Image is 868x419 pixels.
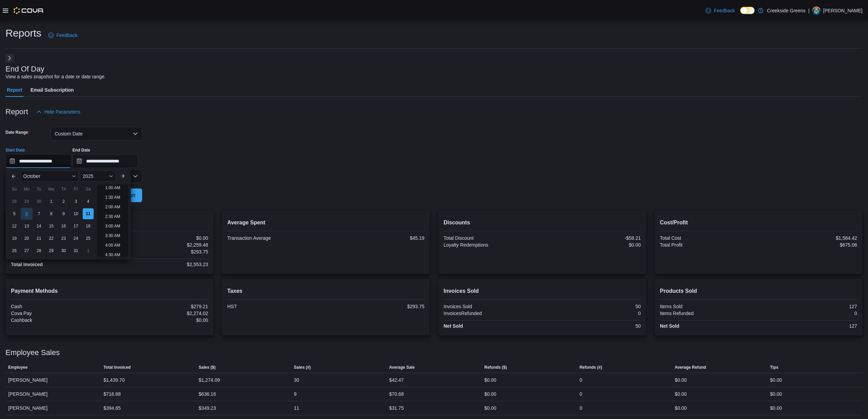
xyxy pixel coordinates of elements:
[544,323,641,329] div: 50
[199,376,220,384] div: $1,274.09
[56,32,77,39] span: Feedback
[294,390,297,398] div: 9
[133,173,138,179] button: Open list of options
[294,404,299,412] div: 11
[9,245,20,256] div: day-26
[227,304,325,309] div: HST
[58,184,69,195] div: Th
[199,404,216,412] div: $349.23
[70,245,81,256] div: day-31
[5,130,30,135] label: Date Range
[5,349,60,357] h3: Employee Sales
[5,54,14,62] button: Next
[44,108,80,115] span: Hide Parameters
[30,83,74,97] span: Email Subscription
[9,196,20,207] div: day-28
[58,233,69,244] div: day-23
[714,7,735,14] span: Feedback
[21,208,32,220] div: day-6
[327,235,425,241] div: $45.19
[83,208,94,219] div: day-11
[103,184,123,192] li: 1:00 AM
[23,173,40,179] span: October
[104,404,121,412] div: $394.65
[327,304,425,309] div: $293.75
[111,311,208,316] div: $2,274.02
[33,184,44,195] div: Tu
[199,390,216,398] div: $636.16
[33,233,44,244] div: day-21
[111,249,208,254] div: $293.75
[544,235,641,241] div: -$58.21
[389,376,404,384] div: $42.47
[21,171,79,182] div: Button. Open the month selector. October is currently selected.
[740,14,741,14] span: Dark Mode
[11,262,43,267] strong: Total Invoiced
[9,184,20,195] div: Su
[660,304,757,309] div: Items Sold
[104,376,125,384] div: $1,439.70
[58,196,69,207] div: day-2
[83,196,94,207] div: day-4
[11,317,108,323] div: Cashback
[703,4,737,17] a: Feedback
[444,242,541,248] div: Loyalty Redemptions
[111,317,208,323] div: $0.00
[675,365,706,370] span: Average Refund
[770,376,782,384] div: $0.00
[111,304,208,309] div: $279.21
[46,221,57,232] div: day-15
[9,233,20,244] div: day-19
[580,376,582,384] div: 0
[5,147,25,153] label: Start Date
[58,245,69,256] div: day-30
[227,219,424,227] h2: Average Spent
[46,245,57,256] div: day-29
[8,365,28,370] span: Employee
[770,404,782,412] div: $0.00
[444,323,463,329] strong: Net Sold
[767,6,805,15] p: Creekside Greens
[58,221,69,232] div: day-16
[389,390,404,398] div: $70.68
[80,171,116,182] div: Button. Open the year selector. 2025 is currently selected.
[21,245,32,256] div: day-27
[389,404,404,412] div: $31.75
[103,193,123,201] li: 1:30 AM
[7,83,22,97] span: Report
[103,241,123,249] li: 4:00 AM
[46,233,57,244] div: day-22
[660,311,757,316] div: Items Refunded
[199,365,215,370] span: Sales ($)
[5,387,101,401] div: [PERSON_NAME]
[103,203,123,211] li: 2:00 AM
[46,184,57,195] div: We
[33,221,44,232] div: day-14
[808,6,810,15] p: |
[72,154,138,168] input: Press the down key to open a popover containing a calendar.
[103,232,123,240] li: 3:30 AM
[5,108,28,116] h3: Report
[103,251,123,259] li: 4:30 AM
[70,233,81,244] div: day-24
[45,28,80,42] a: Feedback
[660,219,857,227] h2: Cost/Profit
[21,184,32,195] div: Mo
[46,196,57,207] div: day-1
[72,147,90,153] label: End Date
[660,323,679,329] strong: Net Sold
[83,245,94,256] div: day-1
[760,235,857,241] div: $1,584.42
[104,390,121,398] div: $718.88
[103,212,123,221] li: 2:30 AM
[70,196,81,207] div: day-3
[5,373,101,387] div: [PERSON_NAME]
[580,365,602,370] span: Refunds (#)
[58,208,69,219] div: day-9
[675,390,687,398] div: $0.00
[117,171,128,182] button: Next month
[484,404,496,412] div: $0.00
[104,365,131,370] span: Total Invoiced
[9,208,20,219] div: day-5
[675,376,687,384] div: $0.00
